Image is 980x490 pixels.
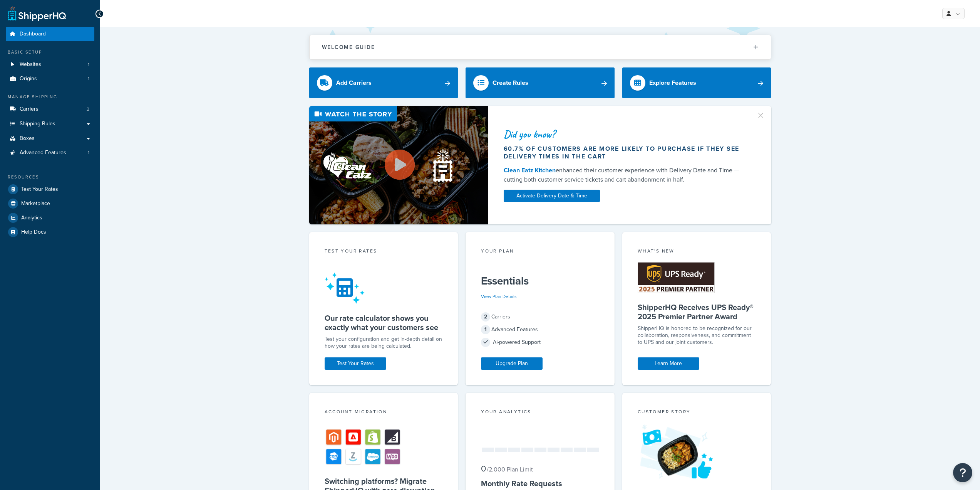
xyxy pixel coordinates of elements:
[481,248,599,256] div: Your Plan
[638,408,756,417] div: Customer Story
[6,131,94,146] a: Boxes
[20,61,41,68] span: Websites
[325,357,386,370] a: Test Your Rates
[649,77,696,88] div: Explore Features
[504,145,747,160] div: 60.7% of customers are more likely to purchase if they see delivery times in the cart
[88,61,89,68] span: 1
[504,190,600,202] a: Activate Delivery Date & Time
[481,312,490,322] span: 2
[322,44,375,50] h2: Welcome Guide
[638,357,699,370] a: Learn More
[20,150,66,156] span: Advanced Features
[6,225,94,239] a: Help Docs
[6,146,94,160] li: Advanced Features
[325,408,443,417] div: Account Migration
[21,186,58,193] span: Test Your Rates
[6,27,94,41] a: Dashboard
[6,182,94,196] a: Test Your Rates
[638,303,756,321] h5: ShipperHQ Receives UPS Ready® 2025 Premier Partner Award
[493,77,528,88] div: Create Rules
[6,57,94,72] a: Websites1
[309,106,488,224] img: Video thumbnail
[487,465,533,474] small: / 2,000 Plan Limit
[622,67,771,98] a: Explore Features
[88,150,89,156] span: 1
[21,200,50,207] span: Marketplace
[6,174,94,180] div: Resources
[481,324,599,335] div: Advanced Features
[20,31,46,37] span: Dashboard
[6,49,94,56] div: Basic Setup
[481,479,599,488] h5: Monthly Rate Requests
[504,166,556,175] a: Clean Eatz Kitchen
[481,312,599,322] div: Carriers
[504,166,747,184] div: enhanced their customer experience with Delivery Date and Time — cutting both customer service ti...
[481,337,599,348] div: AI-powered Support
[481,408,599,417] div: Your Analytics
[481,293,517,300] a: View Plan Details
[21,229,46,236] span: Help Docs
[325,248,443,256] div: Test your rates
[87,106,89,113] span: 2
[325,313,443,332] h5: Our rate calculator shows you exactly what your customers see
[466,67,615,98] a: Create Rules
[6,146,94,160] a: Advanced Features1
[6,57,94,72] li: Websites
[481,325,490,334] span: 1
[336,77,372,88] div: Add Carriers
[481,275,599,287] h5: Essentials
[309,67,458,98] a: Add Carriers
[20,76,37,82] span: Origins
[6,102,94,116] a: Carriers2
[20,121,55,127] span: Shipping Rules
[504,129,747,140] div: Did you know?
[6,211,94,225] a: Analytics
[88,76,89,82] span: 1
[6,102,94,116] li: Carriers
[481,462,486,475] span: 0
[6,72,94,86] li: Origins
[20,135,35,142] span: Boxes
[310,35,771,59] button: Welcome Guide
[6,94,94,100] div: Manage Shipping
[6,197,94,210] a: Marketplace
[325,336,443,350] div: Test your configuration and get in-depth detail on how your rates are being calculated.
[638,248,756,256] div: What's New
[20,106,39,113] span: Carriers
[6,72,94,86] a: Origins1
[638,325,756,346] p: ShipperHQ is honored to be recognized for our collaboration, responsiveness, and commitment to UP...
[953,463,972,482] button: Open Resource Center
[481,357,543,370] a: Upgrade Plan
[6,117,94,131] a: Shipping Rules
[21,215,42,221] span: Analytics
